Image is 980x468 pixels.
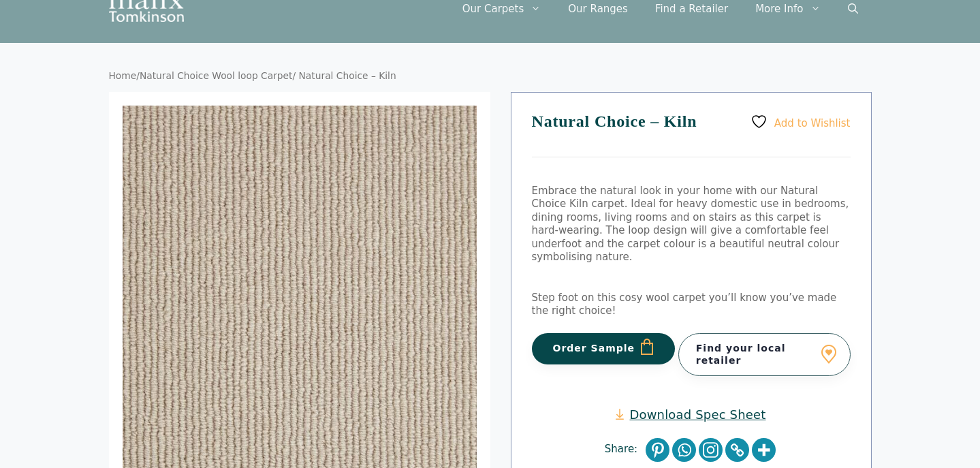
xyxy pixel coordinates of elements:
[532,333,676,364] button: Order Sample
[725,438,749,462] a: Copy Link
[532,292,851,318] p: Step foot on this cosy wool carpet you’ll know you’ve made the right choice!
[109,70,137,81] a: Home
[774,116,851,129] span: Add to Wishlist
[672,438,696,462] a: Whatsapp
[678,333,851,375] a: Find your local retailer
[109,70,872,82] nav: Breadcrumb
[750,113,850,130] a: Add to Wishlist
[532,113,851,157] h1: Natural Choice – Kiln
[605,443,644,456] span: Share:
[752,438,776,462] a: More
[646,438,669,462] a: Pinterest
[616,407,765,422] a: Download Spec Sheet
[140,70,293,81] a: Natural Choice Wool loop Carpet
[532,185,851,264] p: Embrace the natural look in your home with our Natural Choice Kiln carpet. Ideal for heavy domest...
[699,438,723,462] a: Instagram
